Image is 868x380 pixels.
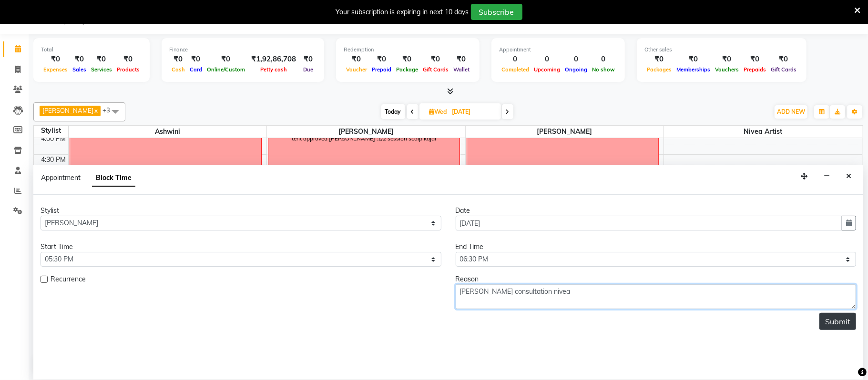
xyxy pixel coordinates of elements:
[93,107,98,114] a: x
[531,66,562,73] span: Upcoming
[590,66,617,73] span: No show
[562,66,590,73] span: Ongoing
[664,126,862,138] span: Nivea Artist
[499,54,531,65] div: 0
[169,54,187,65] div: ₹0
[456,206,857,216] div: Date
[51,274,86,286] span: Recurrence
[741,66,768,73] span: Prepaids
[301,66,316,73] span: Due
[34,126,68,136] div: Stylist
[674,54,713,65] div: ₹0
[42,107,93,114] span: [PERSON_NAME]
[92,170,135,187] span: Block Time
[713,54,741,65] div: ₹0
[842,169,856,184] button: Close
[499,66,531,73] span: Completed
[674,66,713,73] span: Memberships
[70,54,89,65] div: ₹0
[644,46,799,54] div: Other sales
[427,108,449,115] span: Wed
[344,46,472,54] div: Redemption
[713,66,741,73] span: Vouchers
[70,66,89,73] span: Sales
[267,126,465,138] span: [PERSON_NAME]
[41,66,70,73] span: Expenses
[768,66,799,73] span: Gift Cards
[204,66,247,73] span: Online/Custom
[247,54,300,65] div: ₹1,92,86,708
[344,54,369,65] div: ₹0
[114,54,142,65] div: ₹0
[394,66,420,73] span: Package
[89,66,114,73] span: Services
[114,66,142,73] span: Products
[451,66,472,73] span: Wallet
[369,54,394,65] div: ₹0
[369,66,394,73] span: Prepaid
[562,54,590,65] div: 0
[456,274,857,284] div: Reason
[644,66,674,73] span: Packages
[451,54,472,65] div: ₹0
[381,104,405,119] span: Today
[40,155,68,165] div: 4:30 PM
[336,7,469,17] div: Your subscription is expiring in next 10 days
[102,106,117,114] span: +3
[187,54,204,65] div: ₹0
[420,66,451,73] span: Gift Cards
[40,134,68,144] div: 4:00 PM
[344,66,369,73] span: Voucher
[768,54,799,65] div: ₹0
[394,54,420,65] div: ₹0
[258,66,289,73] span: Petty cash
[41,54,70,65] div: ₹0
[466,126,664,138] span: [PERSON_NAME]
[775,105,807,119] button: ADD NEW
[41,46,142,54] div: Total
[89,54,114,65] div: ₹0
[531,54,562,65] div: 0
[169,46,317,54] div: Finance
[819,313,856,330] button: Submit
[300,54,317,65] div: ₹0
[456,216,843,230] input: yyyy-mm-dd
[69,126,267,138] span: Ashwini
[471,4,522,20] button: Subscribe
[187,66,204,73] span: Card
[292,134,436,143] div: tent approved [PERSON_NAME] :1/2 session scalp kajal
[41,206,441,216] div: Stylist
[41,173,81,182] span: Appointment
[741,54,768,65] div: ₹0
[204,54,247,65] div: ₹0
[449,105,497,119] input: 2025-09-03
[420,54,451,65] div: ₹0
[777,108,805,115] span: ADD NEW
[169,66,187,73] span: Cash
[590,54,617,65] div: 0
[41,242,441,252] div: Start Time
[644,54,674,65] div: ₹0
[499,46,617,54] div: Appointment
[456,242,857,252] div: End Time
